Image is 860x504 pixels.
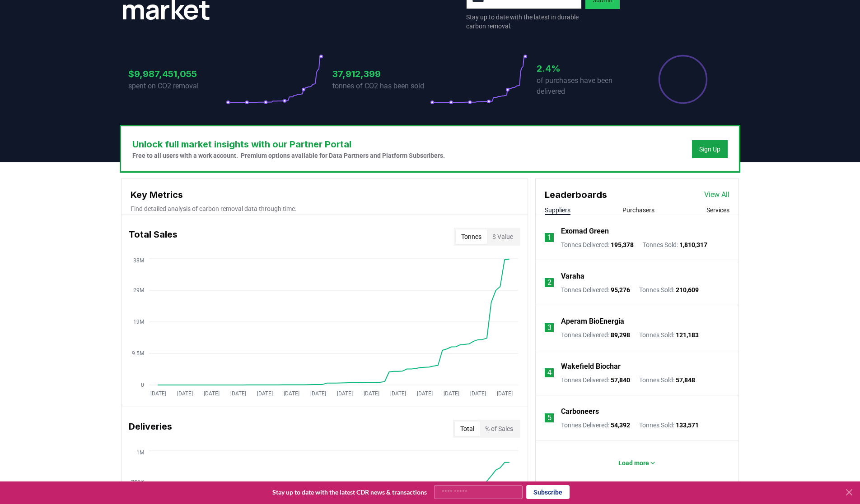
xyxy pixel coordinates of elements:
[545,188,607,202] h3: Leaderboards
[547,412,552,423] p: 5
[310,390,326,397] tspan: [DATE]
[561,376,630,385] p: Tonnes Delivered :
[561,330,630,339] p: Tonnes Delivered :
[131,204,519,213] p: Find detailed analysis of carbon removal data through time.
[132,151,445,160] p: Free to all users with a work account. Premium options available for Data Partners and Platform S...
[545,206,570,215] button: Suppliers
[204,390,220,397] tspan: [DATE]
[639,421,699,430] p: Tonnes Sold :
[480,422,519,436] button: % of Sales
[150,390,166,397] tspan: [DATE]
[561,361,621,372] a: Wakefield Biochar
[128,81,226,92] p: spent on CO2 removal
[676,422,699,429] span: 133,571
[131,188,519,202] h3: Key Metrics
[230,390,246,397] tspan: [DATE]
[547,367,552,378] p: 4
[676,376,695,384] span: 57,848
[455,422,480,436] button: Total
[537,75,634,97] p: of purchases have been delivered
[131,479,144,486] tspan: 750K
[284,390,299,397] tspan: [DATE]
[177,390,193,397] tspan: [DATE]
[133,319,144,325] tspan: 19M
[136,449,144,456] tspan: 1M
[547,277,552,288] p: 2
[699,145,720,154] a: Sign Up
[141,382,144,388] tspan: 0
[487,229,519,244] button: $ Value
[257,390,273,397] tspan: [DATE]
[676,286,699,293] span: 210,609
[332,81,430,92] p: tonnes of CO2 has been sold
[639,376,695,385] p: Tonnes Sold :
[470,390,486,397] tspan: [DATE]
[643,240,707,249] p: Tonnes Sold :
[706,206,729,215] button: Services
[497,390,513,397] tspan: [DATE]
[133,287,144,293] tspan: 29M
[611,331,630,339] span: 89,298
[639,285,699,294] p: Tonnes Sold :
[390,390,406,397] tspan: [DATE]
[622,206,654,215] button: Purchasers
[611,286,630,293] span: 95,276
[704,189,729,200] a: View All
[561,406,599,417] a: Carboneers
[456,229,487,244] button: Tonnes
[332,67,430,81] h3: 37,912,399
[547,322,552,333] p: 3
[611,454,664,472] button: Load more
[129,420,172,438] h3: Deliveries
[561,285,630,294] p: Tonnes Delivered :
[561,316,624,327] a: Aperam BioEnergia
[618,458,649,467] p: Load more
[133,257,144,264] tspan: 38M
[639,330,699,339] p: Tonnes Sold :
[132,137,445,151] h3: Unlock full market insights with our Partner Portal
[692,140,728,158] button: Sign Up
[561,421,630,430] p: Tonnes Delivered :
[417,390,433,397] tspan: [DATE]
[547,232,552,243] p: 1
[611,422,630,429] span: 54,392
[679,241,707,248] span: 1,810,317
[611,241,634,248] span: 195,378
[561,240,634,249] p: Tonnes Delivered :
[129,228,178,246] h3: Total Sales
[658,54,708,105] div: Percentage of sales delivered
[444,390,459,397] tspan: [DATE]
[364,390,379,397] tspan: [DATE]
[132,350,144,357] tspan: 9.5M
[561,226,609,237] a: Exomad Green
[466,13,582,31] p: Stay up to date with the latest in durable carbon removal.
[561,271,584,282] a: Varaha
[611,376,630,384] span: 57,840
[337,390,353,397] tspan: [DATE]
[676,331,699,339] span: 121,183
[128,67,226,81] h3: $9,987,451,055
[537,62,634,75] h3: 2.4%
